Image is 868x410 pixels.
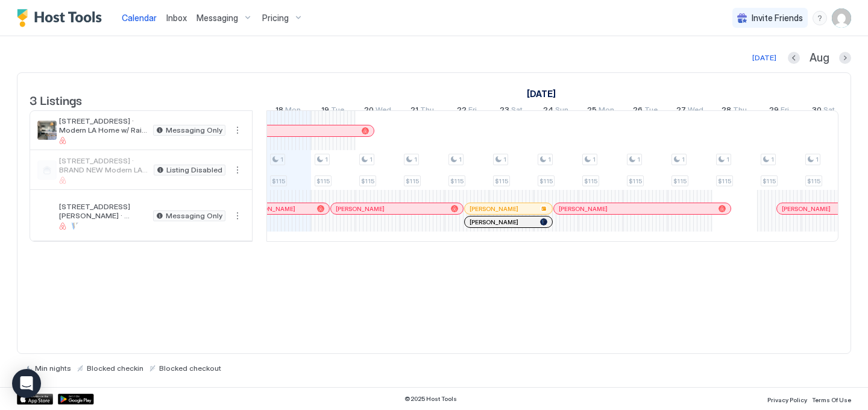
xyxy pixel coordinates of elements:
span: Wed [688,105,703,118]
span: Tue [644,105,658,118]
div: User profile [832,8,851,28]
a: Inbox [166,11,187,24]
span: $115 [406,177,419,185]
span: 1 [325,156,328,163]
span: Fri [468,105,477,118]
button: Next month [839,52,851,64]
span: 1 [414,156,417,163]
button: Previous month [788,52,800,64]
a: August 29, 2025 [766,102,792,120]
a: August 28, 2025 [719,102,750,120]
a: Google Play Store [58,394,94,405]
span: Calendar [122,13,157,23]
span: $115 [272,177,285,185]
span: [STREET_ADDRESS] · BRAND NEW Modern LA Home w/ Rain Shower + Parrots! [59,156,149,174]
span: 1 [280,156,283,163]
span: [STREET_ADDRESS][PERSON_NAME] · Modern Home | Walk to Convention Center & Markets! [59,202,148,220]
span: Fri [781,105,789,118]
span: Privacy Policy [767,396,807,403]
a: August 24, 2025 [540,102,571,120]
span: Wed [376,105,391,118]
span: $115 [450,177,464,185]
a: August 27, 2025 [673,102,706,120]
span: $115 [584,177,597,185]
span: 29 [769,105,779,118]
span: $115 [629,177,642,185]
span: 21 [410,105,418,118]
span: 1 [637,156,640,163]
span: Sat [823,105,835,118]
span: $115 [807,177,820,185]
a: August 18, 2025 [272,102,304,120]
span: $115 [673,177,687,185]
a: August 23, 2025 [497,102,526,120]
span: 25 [587,105,597,118]
span: 26 [633,105,643,118]
span: 1 [771,156,774,163]
div: listing image [37,121,57,140]
span: [PERSON_NAME] [336,205,385,213]
span: Mon [285,105,301,118]
a: August 3, 2025 [524,85,559,102]
span: Aug [810,51,829,65]
span: [PERSON_NAME] [782,205,831,213]
span: Min nights [35,364,71,373]
span: © 2025 Host Tools [404,395,457,403]
span: Terms Of Use [812,396,851,403]
button: More options [230,163,245,177]
a: August 21, 2025 [407,102,437,120]
span: [PERSON_NAME] [470,205,518,213]
a: Calendar [122,11,157,24]
span: 19 [321,105,329,118]
a: August 22, 2025 [454,102,480,120]
span: Messaging [197,13,238,24]
span: Sun [555,105,568,118]
span: 1 [503,156,506,163]
span: 3 Listings [30,90,82,109]
div: listing image [37,206,57,225]
a: Terms Of Use [812,393,851,405]
span: Sat [511,105,523,118]
span: $115 [495,177,508,185]
span: Thu [733,105,747,118]
a: Privacy Policy [767,393,807,405]
span: 22 [457,105,467,118]
span: 20 [364,105,374,118]
span: 1 [593,156,596,163]
span: [PERSON_NAME] [559,205,608,213]
span: $115 [718,177,731,185]
a: August 25, 2025 [584,102,617,120]
span: Tue [331,105,344,118]
div: Open Intercom Messenger [12,369,41,398]
a: August 19, 2025 [318,102,347,120]
span: Thu [420,105,434,118]
span: $115 [361,177,374,185]
span: Pricing [262,13,289,24]
div: menu [230,163,245,177]
span: 1 [548,156,551,163]
span: [STREET_ADDRESS] · Modern LA Home w/ Rain Shower & Patio [59,116,148,134]
span: Blocked checkout [159,364,221,373]
a: August 26, 2025 [630,102,661,120]
span: 1 [459,156,462,163]
span: 18 [275,105,283,118]
a: August 20, 2025 [361,102,394,120]
span: $115 [539,177,553,185]
div: menu [230,123,245,137]
span: $115 [763,177,776,185]
span: 1 [682,156,685,163]
span: 24 [543,105,553,118]
span: 27 [676,105,686,118]
span: Mon [599,105,614,118]
span: Inbox [166,13,187,23]
a: Host Tools Logo [17,9,107,27]
span: 1 [370,156,373,163]
span: 1 [816,156,819,163]
button: More options [230,209,245,223]
div: [DATE] [752,52,776,63]
span: 30 [812,105,822,118]
span: [PERSON_NAME] [470,218,518,226]
span: $115 [316,177,330,185]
